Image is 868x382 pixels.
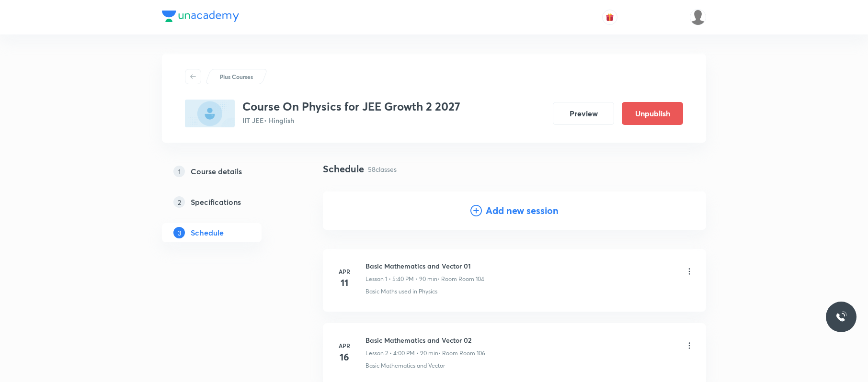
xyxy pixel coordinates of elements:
button: avatar [602,10,617,25]
h5: Specifications [191,196,241,208]
a: 1Course details [162,162,292,181]
p: Lesson 2 • 4:00 PM • 90 min [365,349,438,358]
h4: Schedule [323,162,364,176]
p: IIT JEE • Hinglish [242,115,460,125]
p: 3 [173,227,185,238]
p: Basic Maths used in Physics [365,287,437,296]
img: 0A00C463-940E-4353-983E-53C822293075_plus.png [185,100,235,127]
h6: Basic Mathematics and Vector 02 [365,335,485,345]
img: aadi Shukla [690,9,706,25]
p: 2 [173,196,185,208]
h3: Course On Physics for JEE Growth 2 2027 [242,100,460,113]
h4: Add new session [486,203,559,218]
h4: 11 [335,276,354,290]
a: 2Specifications [162,192,292,212]
img: avatar [605,13,614,22]
h6: Basic Mathematics and Vector 01 [365,261,484,271]
p: • Room Room 104 [437,275,484,283]
button: Preview [553,102,614,125]
p: • Room Room 106 [438,349,485,358]
button: Unpublish [622,102,683,125]
p: Basic Mathematics and Vector [365,361,445,370]
p: 1 [173,166,185,177]
p: Plus Courses [220,72,253,81]
h5: Course details [191,166,242,177]
h5: Schedule [191,227,224,238]
h6: Apr [335,341,354,350]
a: Company Logo [162,11,239,24]
h4: 16 [335,350,354,364]
img: Company Logo [162,11,239,22]
p: Lesson 1 • 5:40 PM • 90 min [365,275,437,283]
h6: Apr [335,267,354,276]
p: 58 classes [368,164,397,174]
img: Add [668,191,706,230]
img: ttu [835,311,847,323]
